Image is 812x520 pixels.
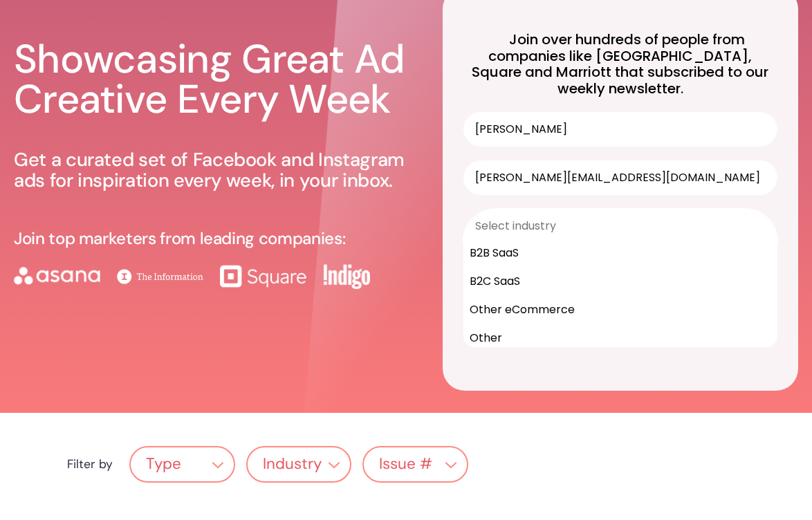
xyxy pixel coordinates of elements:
[757,210,771,243] button: Show Options
[131,451,234,478] div: Type
[475,210,757,243] input: Select industry
[263,456,322,473] div: Industry
[464,324,777,352] div: Other
[463,160,777,195] input: Your work email
[463,112,777,147] input: First name
[14,39,409,119] h1: Showcasing Great Ad Creative Every Week
[14,230,345,248] p: Join top marketers from leading companies:
[248,451,351,478] div: Industry
[67,458,113,471] div: Filter by
[464,295,777,324] div: Other eCommerce
[464,267,777,295] div: B2C SaaS
[364,451,467,478] div: Issue #
[14,149,409,191] p: Get a curated set of Facebook and Instagram ads for inspiration every week, in your inbox.
[464,239,777,267] div: B2B SaaS
[146,456,181,473] div: Type
[472,30,768,98] span: Join over hundreds of people from companies like [GEOGRAPHIC_DATA], Square and Marriott that subs...
[379,456,432,473] div: Issue #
